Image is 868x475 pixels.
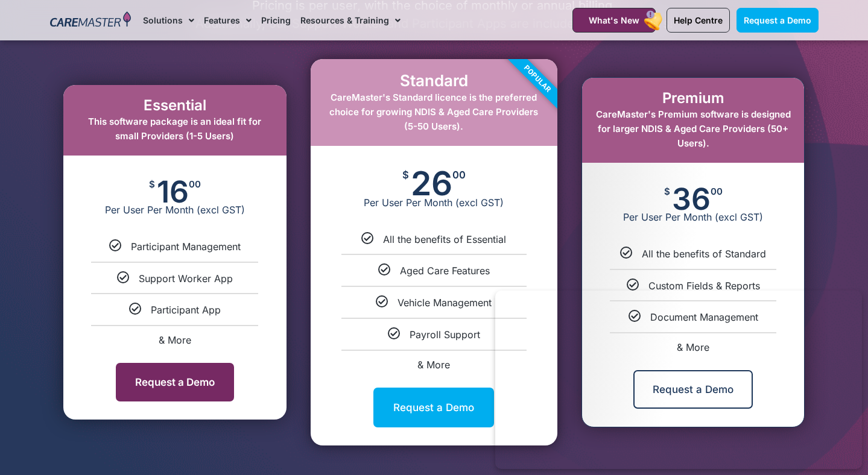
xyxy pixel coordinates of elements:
span: Request a Demo [744,15,811,25]
span: Per User Per Month (excl GST) [582,211,804,223]
h2: Essential [75,97,274,115]
span: 00 [452,170,466,180]
span: Custom Fields & Reports [648,280,760,292]
span: 00 [189,180,201,189]
span: Payroll Support [410,329,480,341]
span: 36 [672,187,711,211]
span: Support Worker App [139,272,233,285]
a: Request a Demo [373,388,494,427]
h2: Standard [323,71,546,90]
span: $ [149,180,155,189]
span: Help Centre [674,15,723,25]
span: & More [159,334,191,346]
span: CareMaster's Premium software is designed for larger NDIS & Aged Care Providers (50+ Users). [596,109,791,149]
span: All the benefits of Standard [642,248,766,260]
span: What's New [589,15,639,25]
span: 26 [411,170,452,197]
span: & More [417,359,450,371]
h2: Premium [594,90,792,107]
div: Popular [469,10,606,148]
span: Participant App [151,304,221,316]
span: Aged Care Features [400,265,490,277]
a: Request a Demo [116,363,234,401]
span: Per User Per Month (excl GST) [63,204,287,216]
span: This software package is an ideal fit for small Providers (1-5 Users) [88,116,261,142]
span: 00 [711,187,723,196]
span: CareMaster's Standard licence is the preferred choice for growing NDIS & Aged Care Providers (5-5... [329,92,538,132]
span: All the benefits of Essential [383,233,506,245]
a: What's New [572,8,656,33]
span: $ [402,170,409,180]
img: CareMaster Logo [50,11,131,30]
a: Help Centre [667,8,730,33]
span: Participant Management [131,241,241,253]
span: 16 [157,180,189,204]
span: Vehicle Management [398,297,492,309]
iframe: Popup CTA [495,291,862,469]
span: $ [664,187,670,196]
span: Per User Per Month (excl GST) [311,197,558,209]
a: Request a Demo [737,8,819,33]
